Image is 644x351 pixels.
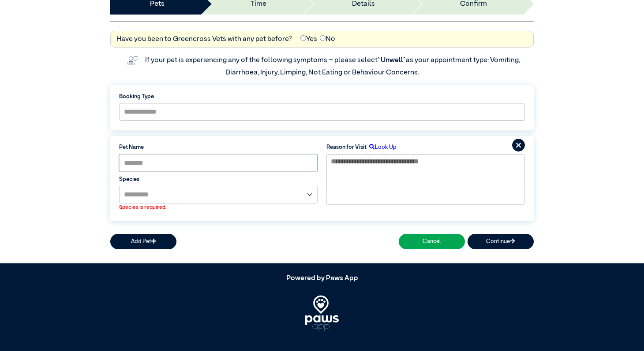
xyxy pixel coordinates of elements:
label: If your pet is experiencing any of the following symptoms – please select as your appointment typ... [145,57,521,76]
input: Yes [300,35,306,41]
img: PawsApp [305,296,339,331]
label: Species [119,175,318,184]
span: “Unwell” [378,57,406,64]
img: vet [124,53,141,67]
label: Have you been to Greencross Vets with any pet before? [116,34,292,44]
label: Look Up [367,143,397,151]
label: Species is required. [119,203,318,211]
label: No [320,34,335,44]
input: No [320,35,326,41]
button: Add Pet [110,234,176,249]
h5: Powered by Paws App [110,274,534,283]
button: Continue [468,234,534,249]
label: Pet Name [119,143,318,151]
label: Booking Type [119,92,525,101]
label: Yes [300,34,317,44]
button: Cancel [399,234,465,249]
label: Reason for Visit [326,143,367,151]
